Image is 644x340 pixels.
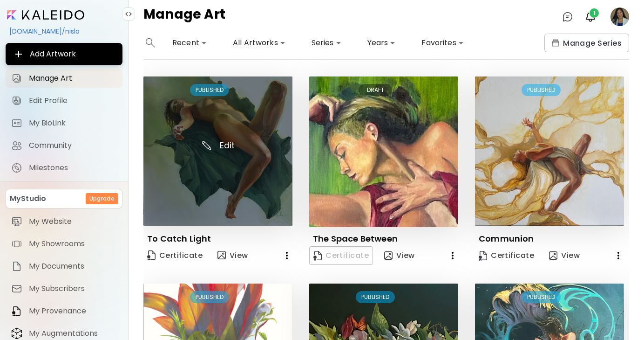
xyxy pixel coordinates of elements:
img: item [11,238,22,250]
img: view-art [384,251,393,260]
img: bellIcon [585,11,596,22]
span: Community [29,141,117,150]
span: View [217,250,248,261]
img: view-art [217,251,226,259]
h6: Upgrade [89,194,115,203]
span: Edit Profile [29,96,117,105]
img: Certificate [479,251,487,261]
button: Add Artwork [6,43,122,65]
img: item [11,216,22,227]
div: [DOMAIN_NAME]/nisla [6,23,122,39]
div: PUBLISHED [356,291,395,303]
a: completeMilestones iconMilestones [6,159,122,177]
p: Communion [479,233,534,244]
div: Recent [169,35,210,50]
img: item [11,261,22,272]
img: chatIcon [562,11,573,22]
p: To Catch Light [147,233,211,244]
button: view-artView [214,246,252,265]
span: Manage Art [29,74,117,83]
img: Milestones icon [11,162,22,173]
button: view-artView [545,246,583,265]
span: View [384,250,415,261]
span: My Provenance [29,306,117,316]
span: Add Artwork [13,49,115,60]
img: view-art [549,251,557,260]
a: CertificateCertificate [475,246,538,265]
button: search [143,34,157,52]
span: 1 [590,8,599,18]
h4: Manage Art [143,7,225,26]
button: view-artView [380,246,419,265]
img: My BioLink icon [11,118,22,129]
a: CertificateCertificate [143,246,206,265]
img: thumbnail [143,76,292,226]
div: PUBLISHED [190,291,229,303]
p: The Space Between [313,233,398,244]
a: itemMy Subscribers [6,279,122,298]
a: Manage Art iconManage Art [6,69,122,88]
span: Certificate [479,250,534,261]
img: item [11,327,22,340]
span: My BioLink [29,118,117,128]
span: Certificate [147,250,203,262]
img: thumbnail [475,76,624,226]
div: Series [308,35,345,50]
img: collapse [125,10,132,18]
span: My Documents [29,262,117,271]
img: Manage Art icon [11,73,22,84]
div: PUBLISHED [522,84,561,96]
a: itemMy Showrooms [6,235,122,253]
div: Years [364,35,400,50]
span: My Subscribers [29,284,117,293]
a: itemMy Provenance [6,302,122,320]
a: Community iconCommunity [6,136,122,155]
span: My Augmentations [29,329,117,338]
div: All Artworks [229,35,289,50]
img: Community icon [11,140,22,151]
span: Milestones [29,163,117,173]
div: PUBLISHED [190,84,229,96]
img: collections [552,39,559,47]
div: PUBLISHED [522,291,561,303]
span: Manage Series [552,38,622,48]
button: bellIcon1 [583,9,598,25]
span: My Showrooms [29,239,117,249]
a: completeMy BioLink iconMy BioLink [6,114,122,132]
span: My Website [29,217,117,226]
a: itemMy Website [6,212,122,231]
div: Favorites [418,35,467,50]
img: search [146,38,155,48]
div: DRAFT [359,84,392,96]
img: item [11,305,22,317]
span: View [549,250,580,261]
img: thumbnail [309,76,458,227]
button: collectionsManage Series [544,34,629,52]
a: Edit Profile iconEdit Profile [6,91,122,110]
p: MyStudio [10,193,46,204]
img: item [11,283,22,294]
a: itemMy Documents [6,257,122,276]
img: Edit Profile icon [11,95,22,106]
img: Certificate [147,250,156,260]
